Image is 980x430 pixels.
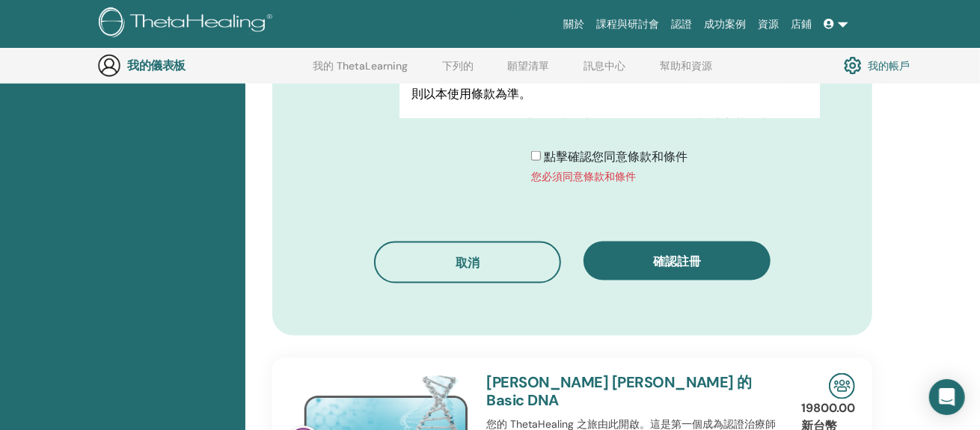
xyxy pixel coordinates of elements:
[785,10,818,38] a: 店鋪
[584,59,625,73] font: 訊息中心
[868,60,910,73] font: 我的帳戶
[591,10,666,38] a: 課程與研討會
[127,58,186,73] font: 我的儀表板
[672,18,693,30] font: 認證
[584,60,625,84] a: 訊息中心
[584,242,771,280] button: 確認註冊
[442,60,474,84] a: 下列的
[411,116,806,311] font: [DOMAIN_NAME] 網站包含指向由 [DOMAIN_NAME] 和/或與其有業務關係的其他個人、公司或實體經營的其他網站、網頁、服務和資源（以下均稱為「網站」）的連結。 [DOMAIN_...
[508,60,550,84] a: 願望清單
[705,18,747,30] font: 成功案例
[558,10,591,38] a: 關於
[564,18,585,30] font: 關於
[508,59,550,73] font: 願望清單
[456,255,480,271] font: 取消
[653,254,701,269] font: 確認註冊
[544,149,687,165] font: 點擊確認您同意條款和條件
[660,60,712,84] a: 幫助和資源
[666,10,699,38] a: 認證
[791,18,812,30] font: 店鋪
[97,54,121,78] img: generic-user-icon.jpg
[487,372,753,410] a: [PERSON_NAME] [PERSON_NAME] 的 Basic DNA
[929,379,965,415] div: 開啟 Intercom Messenger
[313,60,408,84] a: 我的 ThetaLearning
[660,59,712,73] font: 幫助和資源
[699,10,753,38] a: 成功案例
[759,18,780,30] font: 資源
[374,242,561,283] button: 取消
[844,53,910,79] a: 我的帳戶
[753,10,785,38] a: 資源
[829,373,855,399] img: 現場研討會
[844,53,862,79] img: cog.svg
[313,59,408,73] font: 我的 ThetaLearning
[531,170,636,183] font: 您必須同意條款和條件
[597,18,660,30] font: 課程與研討會
[442,59,474,73] font: 下列的
[99,7,278,41] img: logo.png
